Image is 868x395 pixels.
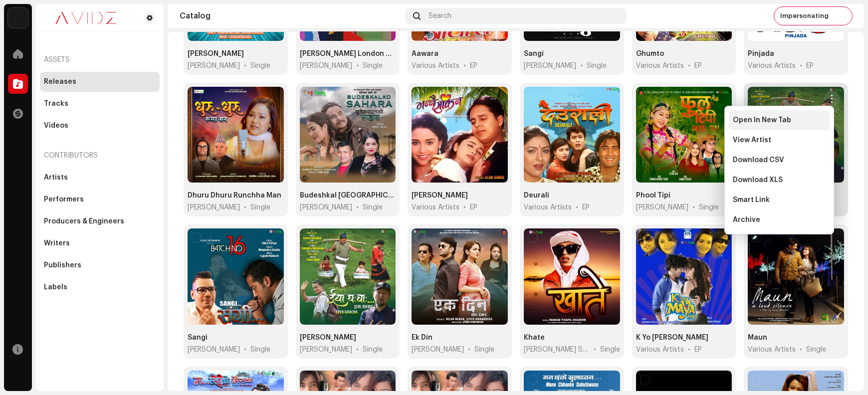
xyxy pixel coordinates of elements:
img: f6b83e16-e947-4fc9-9cc2-434e4cbb8497 [835,8,851,24]
img: 10d72f0b-d06a-424f-aeaa-9c9f537e57b6 [8,8,28,28]
div: Sangi [524,49,544,59]
div: Khate [524,333,545,343]
div: Single [363,345,383,355]
span: Milan Newar [412,345,464,355]
div: Kohi Kohi [188,49,244,59]
div: Releases [44,78,76,86]
span: • [800,61,802,71]
div: Single [699,202,719,212]
re-m-nav-item: Writers [40,233,160,253]
span: Rijyona Karki [636,202,688,212]
div: Maun [748,333,767,343]
span: Shambhujeet Baskota [300,61,352,71]
span: • [244,345,246,355]
re-m-nav-item: Artists [40,168,160,188]
span: • [356,61,359,71]
span: Impersonating [780,12,829,20]
div: EP [582,202,590,212]
div: K Yo Maya Ho [636,333,708,343]
div: EP [694,61,702,71]
span: • [244,61,246,71]
re-m-nav-item: Videos [40,116,160,136]
span: Various Artists [524,202,572,212]
span: Various Artists [636,61,684,71]
span: Download XLS [733,176,783,184]
div: Single [250,61,270,71]
div: Producers & Engineers [44,217,124,225]
span: Smart Link [733,196,770,204]
div: Deurali [524,191,549,200]
div: Performers [44,196,84,203]
div: Achha Lekin London Ko Chiso [300,49,396,59]
span: • [800,345,802,355]
span: • [692,202,695,212]
div: Single [600,345,620,355]
re-m-nav-item: Publishers [40,255,160,275]
span: Search [429,12,451,20]
span: Pratap Das [188,61,240,71]
span: • [356,202,359,212]
div: EP [470,61,477,71]
re-m-nav-item: Tracks [40,94,160,114]
div: EP [694,345,702,355]
span: Shiva Pariyar [524,61,576,71]
span: Various Artists [748,345,796,355]
span: deepa Narayan Jha [188,202,240,212]
span: • [356,345,359,355]
span: Shanti Shree Pariyar [300,202,352,212]
span: Various Artists [748,61,796,71]
div: Publishers [44,261,81,269]
span: Satish Maharjan [300,345,352,355]
span: Various Artists [412,202,459,212]
div: Single [250,345,270,355]
div: Single [806,345,826,355]
img: 0c631eef-60b6-411a-a233-6856366a70de [44,12,128,24]
span: Download CSV [733,156,784,164]
div: Ek Din [412,333,433,343]
span: • [576,202,578,212]
re-m-nav-item: Labels [40,277,160,297]
span: • [463,61,466,71]
div: Artists [44,174,68,182]
div: Sangi [188,333,208,343]
div: Writers [44,239,70,247]
div: Single [587,61,607,71]
div: Single [474,345,494,355]
div: Pinjada [748,49,774,59]
span: • [688,61,690,71]
div: Aawara [412,49,438,59]
re-a-nav-header: Assets [40,48,160,72]
div: Catalog [180,12,401,20]
span: • [688,345,690,355]
span: Various Artists [412,61,459,71]
div: Ghumto [636,49,664,59]
span: Various Artists [636,345,684,355]
div: Videos [44,122,68,130]
div: Bhannai Sakina [412,191,468,200]
span: Manab Thapa Shadow [524,345,590,355]
span: • [580,61,583,71]
re-m-nav-item: Producers & Engineers [40,211,160,231]
div: Single [363,202,383,212]
div: Tracks [44,100,68,108]
div: Single [363,61,383,71]
div: EP [470,202,477,212]
span: Shiva Pariyar [188,345,240,355]
re-a-nav-header: Contributors [40,144,160,168]
span: View Artist [733,136,771,144]
div: Dhuru Dhuru Runchha Man [188,191,281,200]
div: Budeshkal Ko Sahara [300,191,396,200]
div: Labels [44,283,67,291]
span: • [463,202,466,212]
div: Phool Tipi [636,191,670,200]
span: • [594,345,596,355]
span: Open In New Tab [733,116,791,124]
re-m-nav-item: Performers [40,190,160,209]
re-m-nav-item: Releases [40,72,160,92]
span: Archive [733,216,760,224]
div: Single [250,202,270,212]
div: EP [806,61,814,71]
div: Eeya Ghacha [300,333,356,343]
